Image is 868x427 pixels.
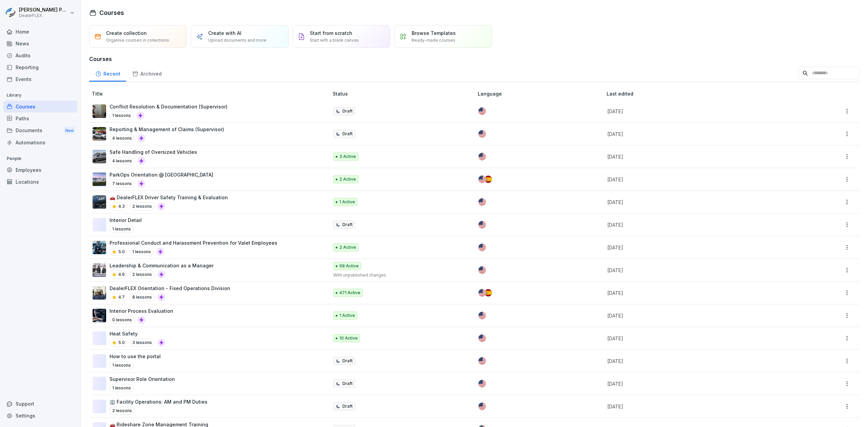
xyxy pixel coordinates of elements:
div: Archived [126,64,167,82]
img: nnqojl1deux5lw6n86ll0x7s.png [93,172,106,186]
img: us.svg [478,266,486,274]
p: [DATE] [607,312,787,319]
p: [DATE] [607,289,787,297]
p: Draft [342,403,353,409]
img: u6am29fli39xf7ggi0iab2si.png [93,150,106,163]
img: us.svg [478,176,486,183]
p: Draft [342,381,353,387]
p: 1 lessons [110,384,134,392]
a: Home [3,26,77,38]
p: [DATE] [607,335,787,342]
img: es.svg [485,176,492,183]
p: Draft [342,222,353,228]
div: New [64,127,75,135]
div: Documents [3,124,77,137]
p: Heat Safety [110,330,165,337]
p: [DATE] [607,267,787,274]
p: 1 lessons [130,248,154,256]
h3: Courses [89,55,860,63]
p: [PERSON_NAME] Pavlovitch [19,7,68,13]
p: [DATE] [607,130,787,138]
p: 1 lessons [110,111,134,120]
img: us.svg [478,289,486,297]
p: 2 Active [339,176,356,182]
p: 10 Active [339,335,358,341]
p: 2 lessons [130,270,155,279]
p: DealerFLEX [19,13,68,18]
p: Browse Templates [412,29,456,37]
img: da8qswpfqixsakdmmzotmdit.png [93,195,106,209]
p: 68 Active [339,263,359,269]
a: Audits [3,49,77,61]
img: es.svg [485,289,492,297]
p: 7 lessons [110,180,135,188]
p: 4 lessons [110,157,135,165]
p: 2 lessons [130,202,155,210]
img: kjfutcfrxfzene9jr3907i3p.png [93,263,106,277]
p: Reporting & Management of Claims (Supervisor) [110,126,224,133]
p: Status [333,90,475,97]
p: [DATE] [607,176,787,183]
p: [DATE] [607,199,787,206]
a: News [3,38,77,49]
img: mk82rbguh2ncxwxcf8nh6q1f.png [93,127,106,141]
p: 3 Active [339,154,356,160]
p: 8 lessons [130,293,155,301]
img: zk0x44riwstrlgqryo3l2fe3.png [93,104,106,118]
p: With unpublished changes [333,272,467,278]
p: Create collection [106,29,147,37]
p: 0 lessons [110,316,135,324]
a: Automations [3,137,77,148]
p: How to use the portal [110,353,161,360]
img: us.svg [478,107,486,115]
p: Draft [342,108,353,114]
p: [DATE] [607,221,787,228]
h1: Courses [99,8,124,17]
p: 2 lessons [110,407,135,415]
p: Create with AI [208,29,241,37]
img: v4gv5ils26c0z8ite08yagn2.png [93,286,106,300]
div: Settings [3,410,77,422]
img: us.svg [478,130,486,138]
p: Interior Detail [110,217,142,224]
p: Draft [342,358,353,364]
p: 3 lessons [130,339,155,347]
p: Draft [342,131,353,137]
p: [DATE] [607,403,787,410]
p: Last edited [607,90,795,97]
p: Upload documents and more [208,37,267,43]
img: khwf6t635m3uuherk2l21o2v.png [93,309,106,322]
p: Start with a blank canvas [310,37,359,43]
p: 5.0 [118,249,125,255]
p: Supervisor Role Orientation [110,375,175,383]
p: 4 lessons [110,134,135,142]
p: 1 lessons [110,361,134,369]
p: Title [92,90,330,97]
p: 🏢 Facility Operations: AM and PM Duties [110,398,208,405]
img: us.svg [478,244,486,251]
img: us.svg [478,312,486,319]
img: us.svg [478,153,486,160]
p: ParkOps Orientation @ [GEOGRAPHIC_DATA] [110,171,213,178]
a: Paths [3,113,77,124]
p: People [3,153,77,164]
p: Safe Handling of Oversized Vehicles [110,148,197,156]
p: [DATE] [607,358,787,365]
a: Locations [3,176,77,188]
a: Courses [3,101,77,113]
p: 1 Active [339,312,355,319]
p: 4.3 [118,203,125,209]
p: 4.7 [118,294,125,300]
img: us.svg [478,380,486,387]
img: us.svg [478,221,486,228]
p: Professional Conduct and Harassment Prevention for Valet Employees [110,239,277,246]
a: Reporting [3,61,77,73]
a: Recent [89,64,126,82]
